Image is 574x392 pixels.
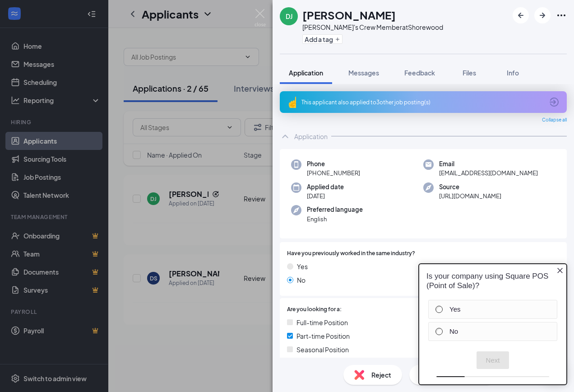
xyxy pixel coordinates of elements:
[534,7,551,23] button: ArrowRight
[439,168,538,177] span: [EMAIL_ADDRESS][DOMAIN_NAME]
[307,159,360,168] span: Phone
[537,10,548,21] svg: ArrowRight
[301,98,543,106] div: This applicant also applied to 3 other job posting(s)
[302,23,443,32] div: [PERSON_NAME]'s Crew Member at Shorewood
[280,131,291,142] svg: ChevronUp
[296,317,348,327] span: Full-time Position
[294,132,328,141] div: Application
[297,261,308,271] span: Yes
[296,331,350,341] span: Part-time Position
[542,117,567,124] span: Collapse all
[515,10,526,21] svg: ArrowLeftNew
[404,69,435,77] span: Feedback
[439,182,501,191] span: Source
[302,7,396,23] h1: [PERSON_NAME]
[286,12,292,21] div: DJ
[549,97,560,107] svg: ArrowCircle
[371,370,391,380] span: Reject
[302,34,343,44] button: PlusAdd a tag
[507,69,519,77] span: Info
[307,182,344,191] span: Applied date
[513,7,529,23] button: ArrowLeftNew
[296,345,349,355] span: Seasonal Position
[439,191,501,201] span: [URL][DOMAIN_NAME]
[348,69,379,77] span: Messages
[307,205,363,214] span: Preferred language
[463,69,476,77] span: Files
[335,37,340,42] svg: Plus
[289,69,323,77] span: Application
[287,249,415,258] span: Have you previously worked in the same industry?
[297,275,306,285] span: No
[556,10,567,21] svg: Ellipses
[439,159,538,168] span: Email
[307,168,360,177] span: [PHONE_NUMBER]
[412,255,574,392] iframe: Sprig User Feedback Dialog
[287,305,342,314] span: Are you looking for a:
[307,191,344,201] span: [DATE]
[307,215,363,224] span: English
